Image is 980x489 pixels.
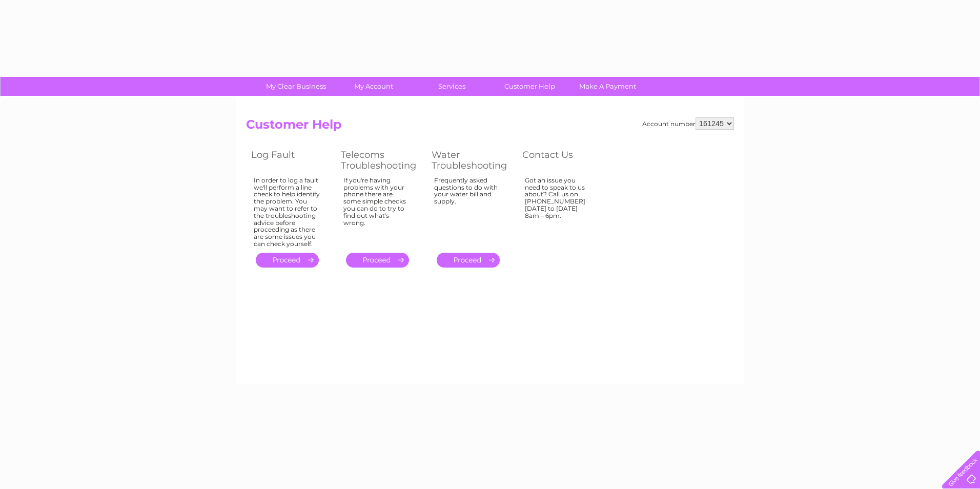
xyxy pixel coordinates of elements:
[246,117,734,137] h2: Customer Help
[642,117,734,130] div: Account number
[517,147,607,174] th: Contact Us
[487,77,572,96] a: Customer Help
[256,253,319,268] a: .
[336,147,426,174] th: Telecoms Troubleshooting
[246,147,336,174] th: Log Fault
[525,177,591,243] div: Got an issue you need to speak to us about? Call us on [PHONE_NUMBER] [DATE] to [DATE] 8am – 6pm.
[437,253,500,268] a: .
[426,147,517,174] th: Water Troubleshooting
[346,253,409,268] a: .
[410,77,494,96] a: Services
[254,177,320,248] div: In order to log a fault we'll perform a line check to help identify the problem. You may want to ...
[565,77,650,96] a: Make A Payment
[343,177,411,243] div: If you're having problems with your phone there are some simple checks you can do to try to find ...
[332,77,416,96] a: My Account
[254,77,338,96] a: My Clear Business
[434,177,502,243] div: Frequently asked questions to do with your water bill and supply.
